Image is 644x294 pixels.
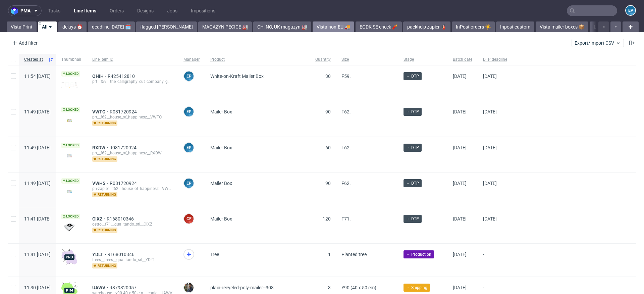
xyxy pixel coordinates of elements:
[92,285,109,290] a: UAWV
[136,21,197,32] a: flagged [PERSON_NAME]
[92,145,109,150] a: RXDW
[453,181,467,186] span: [DATE]
[61,57,82,62] span: Thumbnail
[536,21,588,32] a: Vista mailer boxes 📦
[110,109,138,114] a: R081720924
[109,145,138,150] a: R081720924
[341,109,351,114] span: F62.
[61,178,80,184] span: Locked
[406,180,419,186] span: → DTP
[572,39,624,47] button: Export/Import CSV
[24,73,51,79] span: 11:54 [DATE]
[453,57,472,62] span: Batch date
[315,57,331,62] span: Quantity
[341,73,351,79] span: F59.
[92,263,117,268] span: returning
[483,145,497,150] span: [DATE]
[7,21,37,32] a: Vista Print
[92,257,173,262] div: trees__trees__qualitando_srl__YDLT
[61,249,77,265] img: pro-icon.017ec5509f39f3e742e3.png
[210,216,232,222] span: Mailer Box
[403,21,450,32] a: packhelp zapier 🧯
[92,216,107,222] a: CIXZ
[483,73,497,79] span: [DATE]
[61,71,80,77] span: Locked
[44,5,64,16] a: Tasks
[24,216,51,222] span: 11:41 [DATE]
[92,114,173,120] div: prt__f62__house_of_happinesz__VWTO
[210,181,232,186] span: Mailer Box
[184,143,194,152] figcaption: EP
[92,109,110,114] a: VWTO
[453,109,467,114] span: [DATE]
[406,216,419,222] span: → DTP
[328,285,331,290] span: 3
[483,57,507,62] span: DTP deadline
[11,7,20,15] img: logo
[92,228,117,233] span: returning
[483,109,497,114] span: [DATE]
[92,79,173,84] div: prt__f59__the_calligraphy_cut_company_gmbh__OHIH
[38,21,57,32] a: All
[133,5,158,16] a: Designs
[325,145,331,150] span: 60
[183,57,200,62] span: Manager
[184,283,194,292] img: Maciej Sobola
[107,216,135,222] a: R168010346
[24,109,51,114] span: 11:49 [DATE]
[210,73,264,79] span: White-on-Kraft Mailer Box
[404,57,442,62] span: Stage
[341,252,367,257] span: Planted tree
[328,252,331,257] span: 1
[341,145,351,150] span: F62.
[92,57,173,62] span: Line item ID
[106,5,128,16] a: Orders
[313,21,354,32] a: Vista non-EU 🚚
[406,285,427,291] span: → Shipping
[184,107,194,116] figcaption: EP
[496,21,534,32] a: Inpost custom
[8,5,42,16] button: pma
[108,73,136,79] a: R425412810
[110,181,138,186] span: R081720924
[92,222,173,227] div: ostro__f71__qualitando_srl__CIXZ
[61,107,80,112] span: Locked
[70,5,100,16] a: Line Items
[575,40,621,46] span: Export/Import CSV
[187,5,219,16] a: Impositions
[61,143,80,148] span: Locked
[9,38,39,48] div: Add filter
[184,179,194,188] figcaption: EP
[92,186,173,191] div: ph-zapier__f62__house_of_happinesz__VWHS
[163,5,181,16] a: Jobs
[88,21,135,32] a: deadline [DATE] 🗓️
[198,21,252,32] a: MAGAZYN PECICE 🏭
[92,73,108,79] a: OHIH
[483,252,507,268] span: -
[61,223,77,232] img: data
[406,109,419,115] span: → DTP
[626,6,635,15] figcaption: EP
[92,192,117,197] span: returning
[92,120,117,126] span: returning
[210,109,232,114] span: Mailer Box
[453,252,467,257] span: [DATE]
[325,181,331,186] span: 90
[109,285,138,290] a: R879320057
[453,145,467,150] span: [DATE]
[24,57,45,62] span: Created at
[184,214,194,224] figcaption: GF
[325,109,331,114] span: 90
[590,21,630,32] a: UK strip bug 👹
[341,57,393,62] span: Size
[20,8,31,13] span: pma
[483,181,497,186] span: [DATE]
